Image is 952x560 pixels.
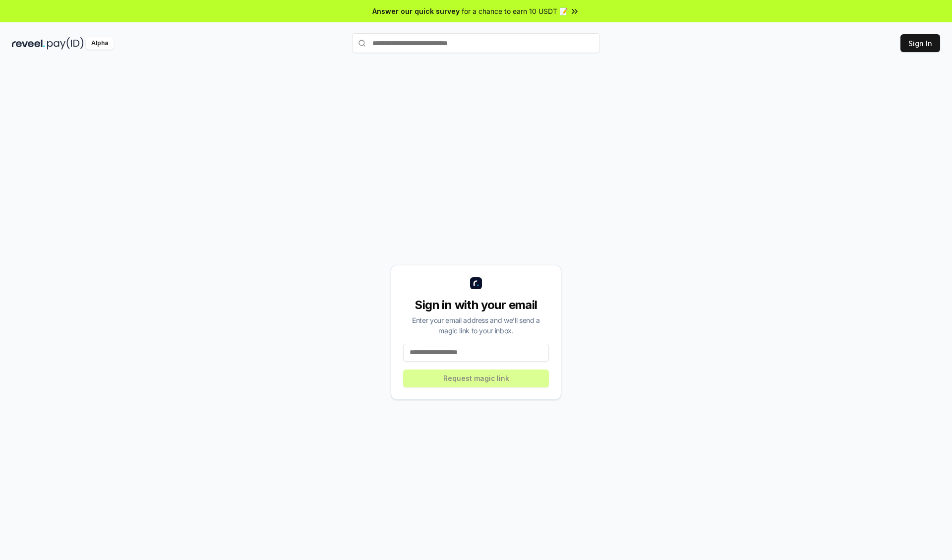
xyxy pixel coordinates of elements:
button: Sign In [900,34,940,52]
div: Alpha [86,37,114,50]
img: reveel_dark [12,37,45,50]
img: logo_small [470,277,482,289]
div: Enter your email address and we’ll send a magic link to your inbox. [403,315,549,336]
div: Sign in with your email [403,297,549,313]
span: Answer our quick survey [372,6,460,16]
img: pay_id [47,37,84,50]
span: for a chance to earn 10 USDT 📝 [462,6,568,16]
